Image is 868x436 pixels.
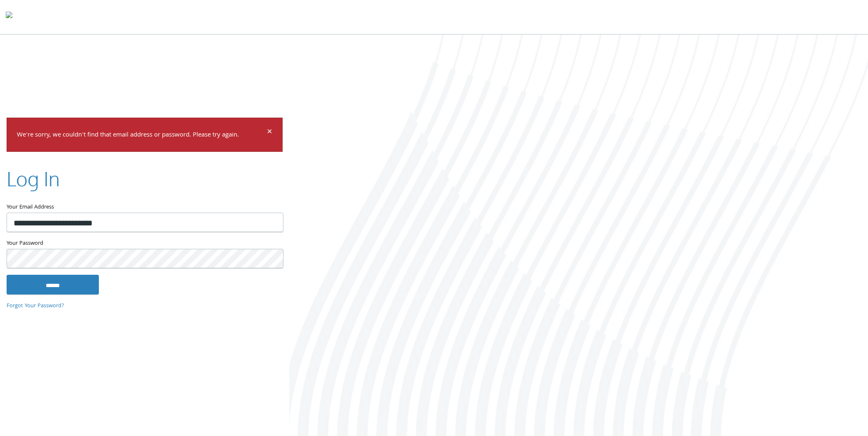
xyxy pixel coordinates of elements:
p: We're sorry, we couldn't find that email address or password. Please try again. [17,130,266,141]
a: Forgot Your Password? [7,301,64,311]
h2: Log In [7,165,60,192]
img: todyl-logo-dark.svg [6,9,12,25]
label: Your Password [7,239,283,249]
button: Dismiss alert [267,128,272,138]
span: × [267,125,272,141]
